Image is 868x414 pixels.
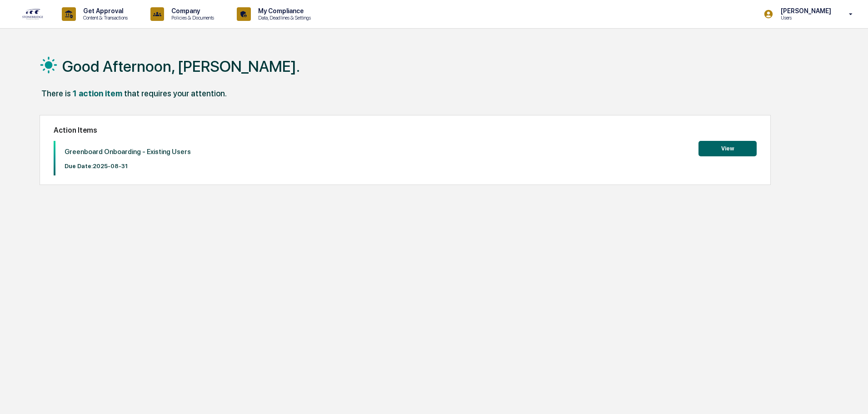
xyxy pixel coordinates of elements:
div: There is [41,89,71,98]
p: Content & Transactions [76,15,132,21]
h2: Action Items [54,126,757,135]
p: [PERSON_NAME] [773,7,836,15]
p: Get Approval [76,7,132,15]
p: Greenboard Onboarding - Existing Users [65,148,191,156]
p: Company [164,7,219,15]
p: Data, Deadlines & Settings [251,15,315,21]
p: My Compliance [251,7,315,15]
p: Policies & Documents [164,15,219,21]
p: Due Date: 2025-08-31 [65,163,191,170]
button: View [698,141,757,156]
h1: Good Afternoon, [PERSON_NAME]. [62,57,300,75]
div: 1 action item [73,89,122,98]
div: that requires your attention. [124,89,227,98]
img: logo [22,8,44,20]
p: Users [773,15,836,21]
a: View [698,144,757,152]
